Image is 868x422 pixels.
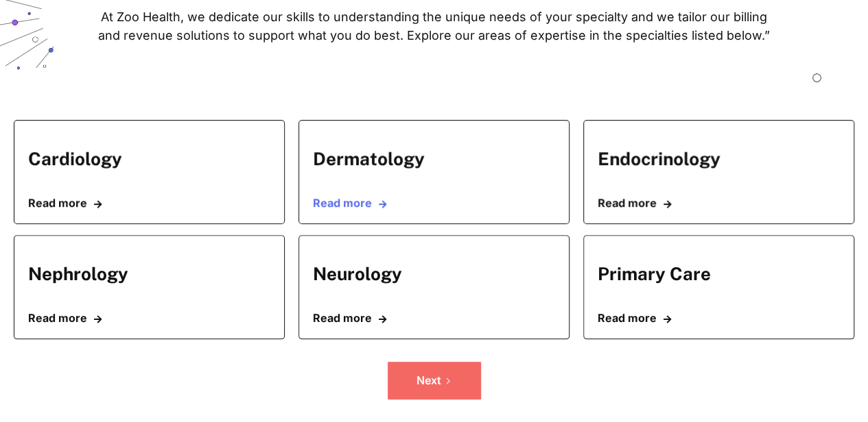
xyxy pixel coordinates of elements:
div: List [14,340,854,401]
a: Cardiology [28,141,122,176]
p: At Zoo Health, we dedicate our skills to understanding the unique needs of your specialty and we ... [98,8,771,45]
a: Read more [598,312,840,325]
a: Primary Care [598,257,711,292]
h5: Dermatology [313,148,425,169]
a: Read more [313,312,555,325]
h5: Primary Care [598,264,711,285]
a: Dermatology [313,141,425,176]
span:  [94,316,102,325]
a: Endocrinology [598,141,720,176]
span:  [664,316,671,325]
span:  [94,200,102,209]
a: Read more [313,197,555,210]
span:  [379,316,386,325]
h5: Cardiology [28,148,122,169]
a: Read more [598,197,840,210]
a: Neurology [313,257,402,292]
span:  [664,200,671,209]
a: Read more [28,197,270,210]
div: Next [417,374,441,387]
h5: Nephrology [28,264,128,285]
a: Read more [28,312,270,325]
a: Next Page [386,360,482,401]
a: Nephrology [28,257,128,292]
h5: Endocrinology [598,148,720,169]
h5: Neurology [313,264,402,285]
span:  [379,200,386,209]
